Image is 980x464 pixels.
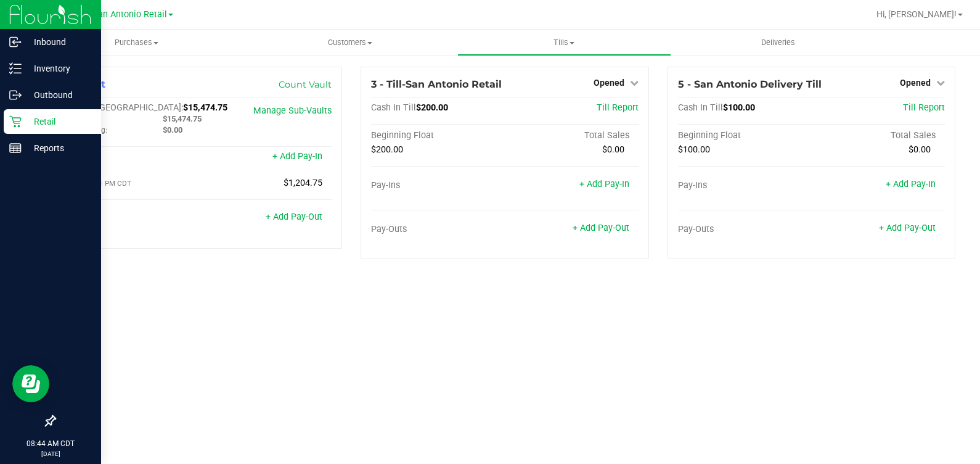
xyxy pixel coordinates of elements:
[9,62,22,75] inline-svg: Inventory
[678,180,812,191] div: Pay-Ins
[65,102,183,113] span: Cash In [GEOGRAPHIC_DATA]:
[30,30,243,56] a: Purchases
[909,144,931,155] span: $0.00
[876,9,957,19] span: Hi, [PERSON_NAME]!
[811,130,945,141] div: Total Sales
[6,438,96,449] p: 08:44 AM CDT
[163,114,202,123] span: $15,474.75
[12,365,49,402] iframe: Resource center
[22,35,96,49] p: Inbound
[9,142,22,154] inline-svg: Reports
[22,88,96,102] p: Outbound
[22,114,96,129] p: Retail
[457,30,671,56] a: Tills
[678,102,723,113] span: Cash In Till
[371,180,505,191] div: Pay-Ins
[253,106,332,116] a: Manage Sub-Vaults
[371,102,416,113] span: Cash In Till
[22,141,96,155] p: Reports
[9,89,22,101] inline-svg: Outbound
[22,61,96,76] p: Inventory
[183,102,227,113] span: $15,474.75
[266,212,322,222] a: + Add Pay-Out
[594,78,624,88] span: Opened
[886,179,936,189] a: + Add Pay-In
[65,152,198,164] div: Pay-Ins
[879,223,936,233] a: + Add Pay-Out
[371,130,505,141] div: Beginning Float
[723,102,755,113] span: $100.00
[244,37,457,48] span: Customers
[30,37,243,48] span: Purchases
[678,144,710,155] span: $100.00
[573,223,629,233] a: + Add Pay-Out
[371,224,505,235] div: Pay-Outs
[579,179,629,189] a: + Add Pay-In
[65,213,198,224] div: Pay-Outs
[678,130,812,141] div: Beginning Float
[272,151,322,162] a: + Add Pay-In
[416,102,448,113] span: $200.00
[678,224,812,235] div: Pay-Outs
[163,125,182,135] span: $0.00
[505,130,639,141] div: Total Sales
[243,30,457,56] a: Customers
[9,36,22,48] inline-svg: Inbound
[79,9,167,20] span: TX San Antonio Retail
[371,78,502,90] span: 3 - Till-San Antonio Retail
[284,178,322,188] span: $1,204.75
[903,102,945,113] a: Till Report
[9,115,22,128] inline-svg: Retail
[597,102,639,113] a: Till Report
[458,37,671,48] span: Tills
[371,144,403,155] span: $200.00
[6,449,96,458] p: [DATE]
[602,144,624,155] span: $0.00
[671,30,885,56] a: Deliveries
[745,37,812,48] span: Deliveries
[900,78,931,88] span: Opened
[678,78,822,90] span: 5 - San Antonio Delivery Till
[279,79,332,90] a: Count Vault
